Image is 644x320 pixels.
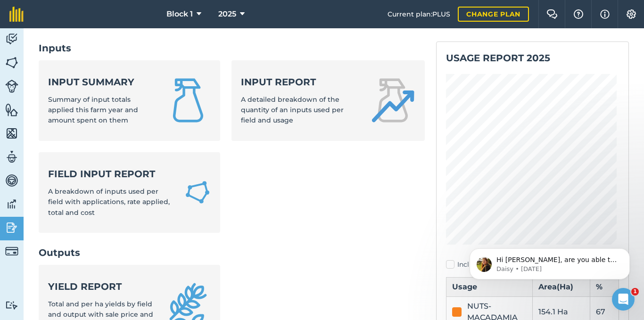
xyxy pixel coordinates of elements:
[446,277,532,296] th: Usage
[5,173,18,188] img: svg+xml;base64,PD94bWwgdmVyc2lvbj0iMS4wIiBlbmNvZGluZz0idXRmLTgiPz4KPCEtLSBHZW5lcmF0b3I6IEFkb2JlIE...
[218,8,236,20] span: 2025
[39,41,425,55] h2: Inputs
[48,75,154,89] strong: Input summary
[370,78,415,123] img: Input report
[5,103,18,117] img: svg+xml;base64,PHN2ZyB4bWxucz0iaHR0cDovL3d3dy53My5vcmcvMjAwMC9zdmciIHdpZHRoPSI1NiIgaGVpZ2h0PSI2MC...
[573,9,584,19] img: A question mark icon
[5,301,18,310] img: svg+xml;base64,PD94bWwgdmVyc2lvbj0iMS4wIiBlbmNvZGluZz0idXRmLTgiPz4KPCEtLSBHZW5lcmF0b3I6IEFkb2JlIE...
[48,167,173,181] strong: Field Input Report
[48,187,170,217] span: A breakdown of inputs used per field with applications, rate applied, total and cost
[165,78,211,123] img: Input summary
[546,9,558,19] img: Two speech bubbles overlapping with the left bubble in the forefront
[241,75,358,89] strong: Input report
[600,8,610,20] img: svg+xml;base64,PHN2ZyB4bWxucz0iaHR0cDovL3d3dy53My5vcmcvMjAwMC9zdmciIHdpZHRoPSIxNyIgaGVpZ2h0PSIxNy...
[5,126,18,140] img: svg+xml;base64,PHN2ZyB4bWxucz0iaHR0cDovL3d3dy53My5vcmcvMjAwMC9zdmciIHdpZHRoPSI1NiIgaGVpZ2h0PSI2MC...
[631,288,639,295] span: 1
[39,152,220,233] a: Field Input ReportA breakdown of inputs used per field with applications, rate applied, total and...
[241,95,344,125] span: A detailed breakdown of the quantity of an inputs used per field and usage
[39,246,425,259] h2: Outputs
[231,60,424,141] a: Input reportA detailed breakdown of the quantity of an inputs used per field and usage
[5,221,18,235] img: svg+xml;base64,PD94bWwgdmVyc2lvbj0iMS4wIiBlbmNvZGluZz0idXRmLTgiPz4KPCEtLSBHZW5lcmF0b3I6IEFkb2JlIE...
[5,197,18,211] img: svg+xml;base64,PD94bWwgdmVyc2lvbj0iMS4wIiBlbmNvZGluZz0idXRmLTgiPz4KPCEtLSBHZW5lcmF0b3I6IEFkb2JlIE...
[446,51,619,65] h2: Usage report 2025
[5,32,18,46] img: svg+xml;base64,PD94bWwgdmVyc2lvbj0iMS4wIiBlbmNvZGluZz0idXRmLTgiPz4KPCEtLSBHZW5lcmF0b3I6IEFkb2JlIE...
[5,56,18,70] img: svg+xml;base64,PHN2ZyB4bWxucz0iaHR0cDovL3d3dy53My5vcmcvMjAwMC9zdmciIHdpZHRoPSI1NiIgaGVpZ2h0PSI2MC...
[48,95,138,125] span: Summary of input totals applied this farm year and amount spent on them
[626,9,637,19] img: A cog icon
[5,245,18,258] img: svg+xml;base64,PD94bWwgdmVyc2lvbj0iMS4wIiBlbmNvZGluZz0idXRmLTgiPz4KPCEtLSBHZW5lcmF0b3I6IEFkb2JlIE...
[48,280,154,293] strong: Yield report
[184,178,211,206] img: Field Input Report
[455,229,644,295] iframe: Intercom notifications message
[5,80,18,93] img: svg+xml;base64,PD94bWwgdmVyc2lvbj0iMS4wIiBlbmNvZGluZz0idXRmLTgiPz4KPCEtLSBHZW5lcmF0b3I6IEFkb2JlIE...
[612,288,635,311] iframe: Intercom live chat
[458,7,529,22] a: Change plan
[166,8,193,20] span: Block 1
[446,260,619,270] label: Include archived fields
[39,60,220,141] a: Input summarySummary of input totals applied this farm year and amount spent on them
[9,7,24,22] img: fieldmargin Logo
[5,150,18,164] img: svg+xml;base64,PD94bWwgdmVyc2lvbj0iMS4wIiBlbmNvZGluZz0idXRmLTgiPz4KPCEtLSBHZW5lcmF0b3I6IEFkb2JlIE...
[388,9,450,19] span: Current plan : PLUS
